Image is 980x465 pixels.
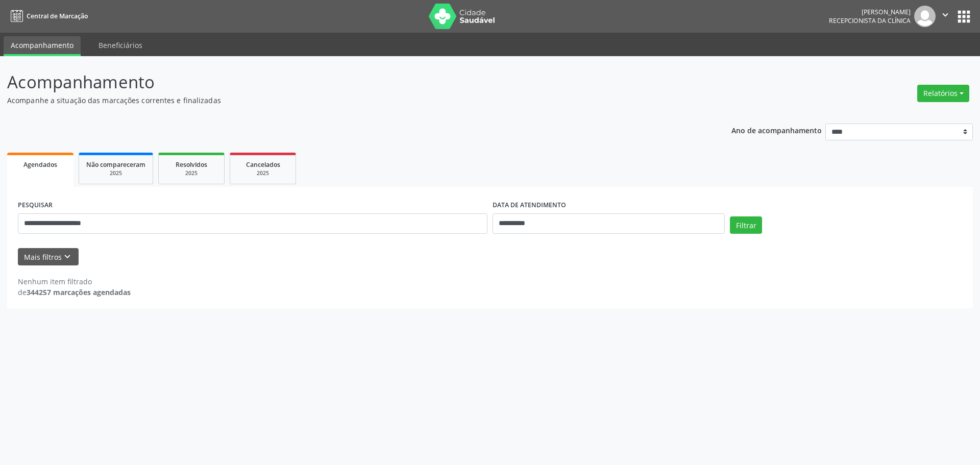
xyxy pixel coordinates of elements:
span: Central de Marcação [27,12,88,20]
span: Não compareceram [86,160,145,169]
p: Ano de acompanhamento [731,124,822,136]
button: Relatórios [917,85,969,102]
span: Agendados [23,160,57,169]
div: Nenhum item filtrado [18,276,131,287]
img: img [914,6,936,27]
button:  [936,6,955,27]
p: Acompanhe a situação das marcações correntes e finalizadas [7,95,683,106]
div: 2025 [86,169,145,177]
a: Central de Marcação [7,8,88,25]
strong: 344257 marcações agendadas [27,287,131,297]
label: DATA DE ATENDIMENTO [493,198,566,213]
i: keyboard_arrow_down [62,251,73,262]
p: Acompanhamento [7,69,683,95]
i:  [940,9,951,20]
div: [PERSON_NAME] [829,8,911,16]
button: Mais filtroskeyboard_arrow_down [18,248,79,266]
label: PESQUISAR [18,198,53,213]
span: Resolvidos [176,160,207,169]
a: Beneficiários [91,36,150,54]
button: Filtrar [730,216,762,234]
span: Cancelados [246,160,280,169]
div: 2025 [166,169,217,177]
button: apps [955,8,973,26]
div: 2025 [237,169,288,177]
div: de [18,287,131,298]
a: Acompanhamento [4,36,81,56]
span: Recepcionista da clínica [829,16,911,25]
